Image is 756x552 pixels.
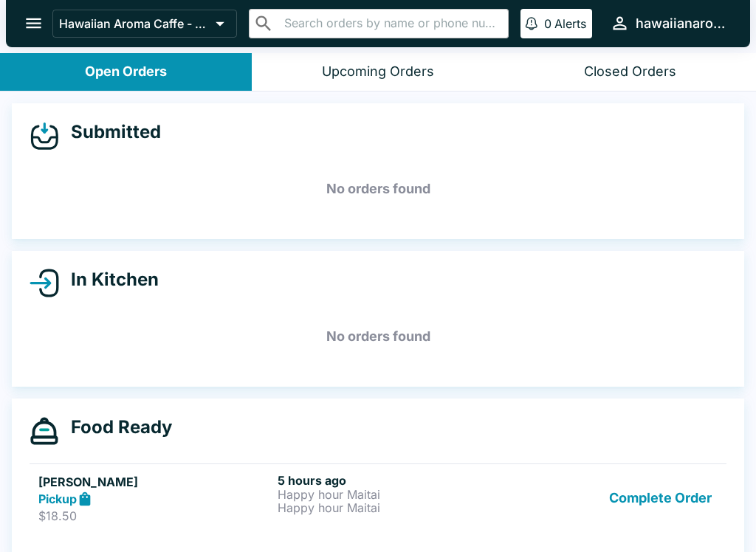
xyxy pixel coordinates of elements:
[322,63,434,80] div: Upcoming Orders
[30,162,726,215] h5: No orders found
[30,310,726,363] h5: No orders found
[85,63,167,80] div: Open Orders
[278,473,511,488] h6: 5 hours ago
[554,16,586,31] p: Alerts
[59,416,172,438] h4: Food Ready
[280,13,502,34] input: Search orders by name or phone number
[59,16,210,31] p: Hawaiian Aroma Caffe - Waikiki Beachcomber
[278,488,511,501] p: Happy hour Maitai
[38,473,272,491] h5: [PERSON_NAME]
[38,491,77,506] strong: Pickup
[52,10,237,38] button: Hawaiian Aroma Caffe - Waikiki Beachcomber
[278,501,511,514] p: Happy hour Maitai
[636,15,726,32] div: hawaiianaromacaffe
[38,508,272,523] p: $18.50
[30,463,726,533] a: [PERSON_NAME]Pickup$18.505 hours agoHappy hour MaitaiHappy hour MaitaiComplete Order
[59,121,161,143] h4: Submitted
[604,7,732,39] button: hawaiianaromacaffe
[59,269,159,291] h4: In Kitchen
[584,63,676,80] div: Closed Orders
[544,16,551,31] p: 0
[15,4,52,42] button: open drawer
[603,473,718,524] button: Complete Order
